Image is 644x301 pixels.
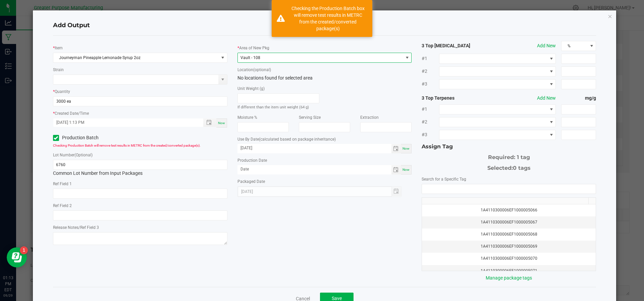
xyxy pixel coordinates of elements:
label: Ref Field 1 [53,181,72,187]
span: #1 [422,55,439,62]
span: 0 tags [513,165,531,171]
span: Checking Production Batch will remove test results in METRC from the created/converted package(s). [53,144,201,147]
span: No locations found for selected area [237,75,313,81]
span: NO DATA FOUND [439,130,556,140]
span: Journeyman Pineapple Lemonade Syrup 2oz [53,53,219,62]
div: Common Lot Number from Input Packages [53,160,227,177]
label: Location [237,67,271,73]
strong: 3 Top [MEDICAL_DATA] [422,42,491,49]
button: Add New [537,42,556,49]
span: #1 [422,106,439,113]
span: Toggle popup [203,118,216,127]
strong: 3 Top Terpenes [422,95,491,102]
span: #2 [422,68,439,75]
label: Quantity [55,89,70,95]
label: Created Date/Time [55,110,89,116]
div: Assign Tag [422,143,596,151]
span: NO DATA FOUND [439,104,556,114]
h4: Add Output [53,21,596,30]
div: Required: 1 tag [422,151,596,161]
label: Production Batch [53,134,135,141]
label: Production Date [237,157,267,163]
label: Packaged Date [237,179,265,185]
a: Manage package tags [486,275,532,281]
span: (optional) [253,67,271,72]
iframe: Resource center [7,247,27,267]
span: % [561,41,587,51]
label: Moisture % [237,114,257,120]
div: 1A4110300006EF1000005071 [426,268,592,274]
span: #3 [422,81,439,88]
span: NO DATA FOUND [439,79,556,89]
div: 1A4110300006EF1000005068 [426,231,592,238]
label: Strain [53,67,64,73]
iframe: Resource center unread badge [20,246,28,254]
span: Now [402,168,410,171]
label: Area of New Pkg [239,45,269,51]
button: Add New [537,95,556,102]
span: Save [332,296,342,301]
span: #3 [422,131,439,138]
span: Toggle calendar [391,165,401,174]
div: 1A4110300006EF1000005066 [426,207,592,213]
label: Serving Size [299,114,321,120]
div: 1A4110300006EF1000005070 [426,255,592,262]
div: 1A4110300006EF1000005067 [426,219,592,225]
span: NO DATA FOUND [439,54,556,64]
span: (calculated based on package inheritance) [259,137,336,142]
label: Extraction [360,114,379,120]
span: (Optional) [74,153,93,157]
span: NO DATA FOUND [439,117,556,127]
label: Item [55,45,63,51]
span: Vault - 108 [240,55,260,60]
input: Date [237,165,391,173]
input: Created Datetime [53,118,196,127]
label: Ref Field 2 [53,203,72,209]
span: Now [218,121,225,125]
span: NO DATA FOUND [439,66,556,77]
span: #2 [422,118,439,126]
label: Unit Weight (g) [237,86,265,92]
div: Selected: [422,161,596,172]
label: Lot Number [53,152,93,158]
span: Now [402,147,410,150]
strong: mg/g [561,95,596,102]
label: Use By Date [237,136,336,142]
div: Checking the Production Batch box will remove test results in METRC from the created/converted pa... [288,5,367,32]
input: Date [237,144,391,152]
span: Toggle calendar [391,144,401,153]
label: Search for a Specific Tag [422,176,466,182]
label: Release Notes/Ref Field 3 [53,224,99,231]
input: NO DATA FOUND [422,184,596,194]
small: If different than the item unit weight (64 g) [237,105,309,109]
div: 1A4110300006EF1000005069 [426,243,592,250]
